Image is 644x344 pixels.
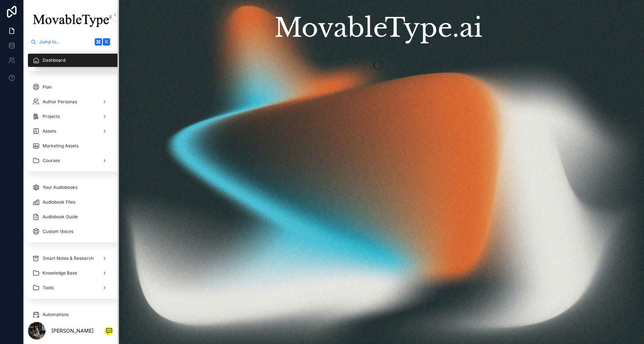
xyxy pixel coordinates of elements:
[28,154,113,167] a: Courses
[104,39,109,45] span: K
[28,125,113,138] a: Assets
[43,312,69,318] span: Automations
[28,210,113,223] a: Audiobook Guide
[43,84,52,90] span: Plan
[43,184,77,190] span: Your Audiobooks
[28,9,113,32] img: App logo
[51,327,94,334] p: [PERSON_NAME]
[28,110,113,123] a: Projects
[43,229,73,234] span: Custom Voices
[43,158,60,164] span: Courses
[39,39,92,45] span: Jump to...
[28,308,113,321] a: Automations
[28,35,113,49] button: Jump to...K
[28,80,113,94] a: Plan
[43,255,94,261] span: Smart Notes & Research
[28,196,113,209] a: Audiobook Files
[28,252,113,265] a: Smart Notes & Research
[43,143,79,149] span: Marketing Assets
[43,214,78,220] span: Audiobook Guide
[43,270,77,276] span: Knowledge Base
[28,266,113,280] a: Knowledge Base
[23,49,117,318] div: scrollable content
[28,281,113,294] a: Tools
[43,285,54,291] span: Tools
[28,95,113,108] a: Author Personas
[28,139,113,153] a: Marketing Assets
[43,57,65,63] span: Dashboard
[28,225,113,238] a: Custom Voices
[28,54,122,67] a: Dashboard
[43,99,77,105] span: Author Personas
[43,199,75,205] span: Audiobook Files
[43,128,56,134] span: Assets
[28,181,113,194] a: Your Audiobooks
[43,114,60,119] span: Projects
